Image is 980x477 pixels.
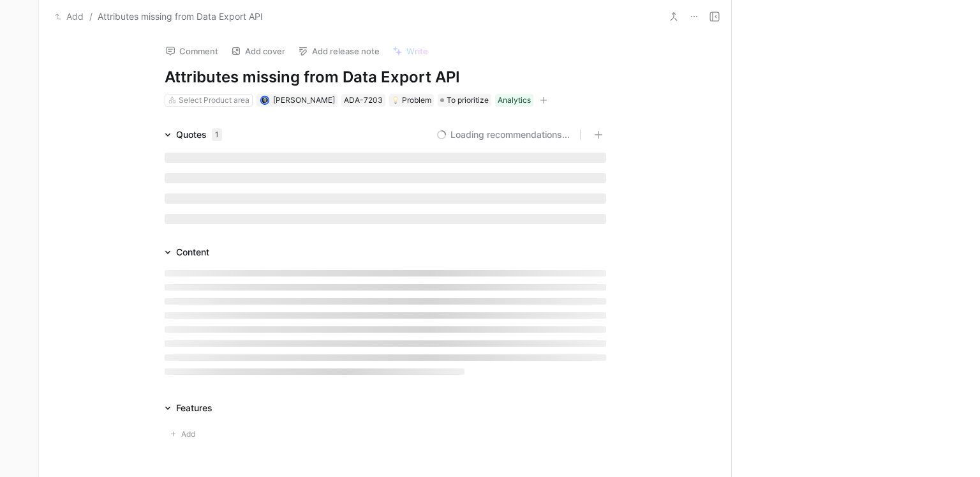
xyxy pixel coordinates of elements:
button: Comment [160,42,224,60]
span: / [89,9,93,24]
button: Loading recommendations... [436,127,570,142]
span: To prioritize [447,94,489,107]
div: Problem [392,94,431,107]
img: 💡 [392,96,399,104]
div: Select Product area [179,94,249,107]
div: To prioritize [438,94,491,107]
span: Add [181,428,199,441]
div: Content [176,245,209,260]
div: Analytics [498,94,531,107]
button: Add [165,426,205,443]
div: ADA-7203 [344,94,383,107]
div: Quotes [176,127,222,142]
div: Features [176,400,212,416]
img: avatar [262,96,269,103]
span: Write [406,45,428,57]
div: Content [160,245,214,260]
h1: Attributes missing from Data Export API [165,67,606,87]
button: Write [387,42,434,60]
span: [PERSON_NAME] [273,95,335,105]
button: Add release note [292,42,385,60]
div: Quotes1 [160,127,227,142]
span: Attributes missing from Data Export API [98,9,263,24]
div: Features [160,400,218,416]
div: 💡Problem [389,94,434,107]
button: Add cover [225,42,291,60]
div: 1 [212,128,222,141]
button: Add [52,9,87,24]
